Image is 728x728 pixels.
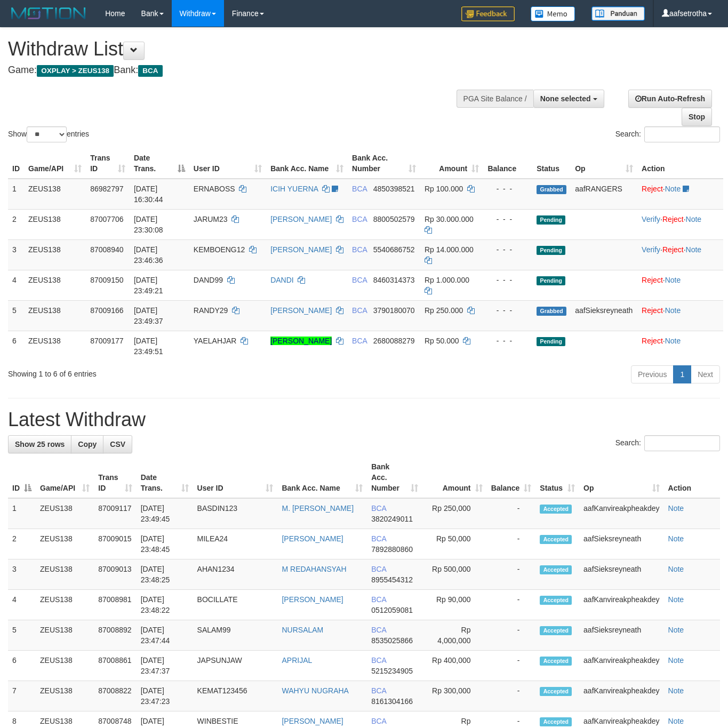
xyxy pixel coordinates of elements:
[665,306,681,315] a: Note
[642,276,663,284] a: Reject
[36,590,94,620] td: ZEUS138
[373,245,415,254] span: Copy 5540686752 to clipboard
[487,275,528,285] div: - - -
[24,209,86,239] td: ZEUS138
[24,239,86,270] td: ZEUS138
[535,457,579,498] th: Status: activate to sort column ascending
[270,245,332,254] a: [PERSON_NAME]
[540,535,572,544] span: Accepted
[537,276,565,285] span: Pending
[637,148,723,179] th: Action
[71,435,103,453] a: Copy
[371,717,386,725] span: BCA
[194,245,245,254] span: KEMBOENG12
[36,529,94,559] td: ZEUS138
[134,185,163,204] span: [DATE] 16:30:44
[371,575,413,584] span: Copy 8955454312 to clipboard
[487,559,536,590] td: -
[487,244,528,255] div: - - -
[533,90,604,108] button: None selected
[266,148,348,179] th: Bank Acc. Name: activate to sort column ascending
[8,126,89,142] label: Show entries
[130,148,189,179] th: Date Trans.: activate to sort column descending
[373,337,415,345] span: Copy 2680088279 to clipboard
[8,681,36,711] td: 7
[94,498,136,529] td: 87009117
[282,534,343,543] a: [PERSON_NAME]
[348,148,420,179] th: Bank Acc. Number: activate to sort column ascending
[637,239,723,270] td: · ·
[422,498,487,529] td: Rp 250,000
[24,148,86,179] th: Game/API: activate to sort column ascending
[8,239,24,270] td: 3
[137,620,193,651] td: [DATE] 23:47:44
[631,365,674,383] a: Previous
[371,565,386,573] span: BCA
[94,651,136,681] td: 87008861
[8,179,24,210] td: 1
[420,148,483,179] th: Amount: activate to sort column ascending
[94,559,136,590] td: 87009013
[665,185,681,193] a: Note
[27,126,67,142] select: Showentries
[637,300,723,331] td: ·
[8,300,24,331] td: 5
[691,365,720,383] a: Next
[371,595,386,604] span: BCA
[8,651,36,681] td: 6
[425,276,469,284] span: Rp 1.000.000
[665,337,681,345] a: Note
[137,651,193,681] td: [DATE] 23:47:37
[537,185,566,194] span: Grabbed
[487,590,536,620] td: -
[422,590,487,620] td: Rp 90,000
[487,214,528,225] div: - - -
[36,651,94,681] td: ZEUS138
[282,626,323,634] a: NURSALAM
[668,686,684,695] a: Note
[425,337,459,345] span: Rp 50.000
[24,300,86,331] td: ZEUS138
[8,148,24,179] th: ID
[422,620,487,651] td: Rp 4,000,000
[8,5,89,21] img: MOTION_logo.png
[422,651,487,681] td: Rp 400,000
[615,435,720,451] label: Search:
[134,306,163,325] span: [DATE] 23:49:37
[673,365,691,383] a: 1
[193,498,278,529] td: BASDIN123
[422,681,487,711] td: Rp 300,000
[686,215,702,223] a: Note
[371,534,386,543] span: BCA
[531,6,575,21] img: Button%20Memo.svg
[8,364,295,379] div: Showing 1 to 6 of 6 entries
[8,529,36,559] td: 2
[193,559,278,590] td: AHAN1234
[194,276,223,284] span: DAND99
[571,300,637,331] td: aafSieksreyneath
[352,185,367,193] span: BCA
[37,65,114,77] span: OXPLAY > ZEUS138
[487,498,536,529] td: -
[103,435,132,453] a: CSV
[282,595,343,604] a: [PERSON_NAME]
[373,306,415,315] span: Copy 3790180070 to clipboard
[373,185,415,193] span: Copy 4850398521 to clipboard
[664,457,720,498] th: Action
[579,498,663,529] td: aafKanvireakpheakdey
[137,681,193,711] td: [DATE] 23:47:23
[94,457,136,498] th: Trans ID: activate to sort column ascending
[189,148,266,179] th: User ID: activate to sort column ascending
[644,126,720,142] input: Search:
[371,606,413,614] span: Copy 0512059081 to clipboard
[90,337,123,345] span: 87009177
[591,6,645,21] img: panduan.png
[94,620,136,651] td: 87008892
[137,590,193,620] td: [DATE] 23:48:22
[193,620,278,651] td: SALAM99
[8,590,36,620] td: 4
[137,559,193,590] td: [DATE] 23:48:25
[137,529,193,559] td: [DATE] 23:48:45
[270,306,332,315] a: [PERSON_NAME]
[282,656,312,665] a: APRIJAL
